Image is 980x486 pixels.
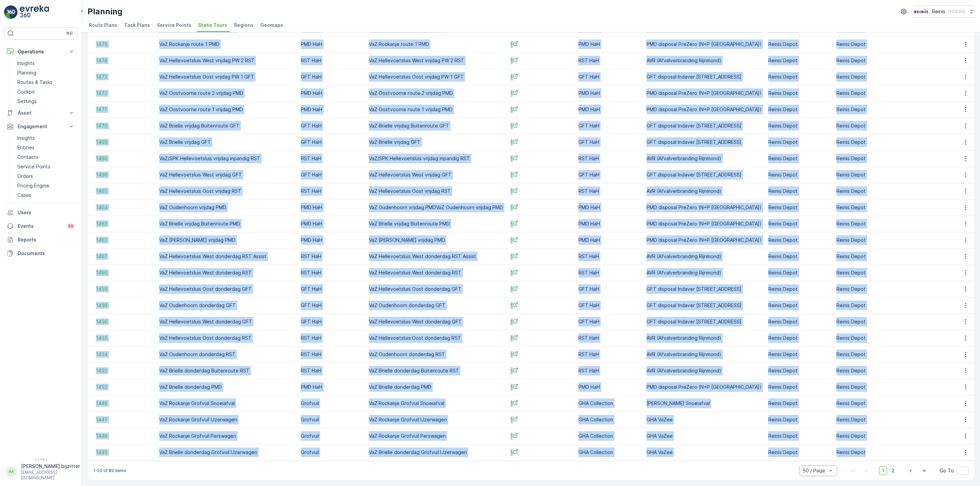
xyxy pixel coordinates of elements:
[643,216,765,232] td: PMD disposal PreZero (N+P [GEOGRAPHIC_DATA])
[96,171,152,178] span: 1466
[575,330,643,346] td: RST HaH
[4,45,78,58] button: Operations
[365,85,507,101] td: VaZ Oostvoorne route 2 vrijdag PMD
[96,90,152,97] a: 1472
[643,52,765,69] td: AVR (Afvalverbranding Rijnmond)
[15,181,78,190] a: Pricing Engine
[96,286,152,292] a: 1459
[18,250,75,257] p: Documents
[365,346,507,363] td: VaZ Oudenhoorn donderdag RST
[575,395,643,412] td: GHA Collection
[765,134,833,150] td: Reinis Depot
[643,281,765,297] td: GFT disposal Indaver [STREET_ADDRESS]
[510,302,572,309] a: 1
[365,232,507,248] td: VaZ [PERSON_NAME] vrijdag PMD
[96,335,152,341] a: 1455
[765,314,833,330] td: Reinis Depot
[833,183,901,199] td: Reinis Depot
[156,52,297,69] td: VaZ Hellevoetsluis West vrijdag PW 2 RST
[765,36,833,52] td: Reinis Depot
[643,248,765,265] td: AVR (Afvalverbranding Rijnmond)
[20,5,49,19] img: logo_light-DOdMpM7g.png
[765,363,833,379] td: Reinis Depot
[17,60,35,67] p: Insights
[156,330,297,346] td: VaZ Hellevoetsluis Oost donderdag RST
[15,58,78,68] a: Insights
[765,69,833,85] td: Reinis Depot
[510,73,572,81] a: 1
[297,297,365,314] td: GFT HaH
[156,346,297,363] td: VaZ Oudenhoorn donderdag RST
[833,101,901,118] td: Reinis Depot
[96,220,152,227] span: 1463
[765,199,833,216] td: Reinis Depot
[15,87,78,97] a: Cockpit
[510,253,572,260] a: 1
[575,52,643,69] td: RST HaH
[96,367,152,374] a: 1453
[510,139,572,146] span: 1
[643,232,765,248] td: PMD disposal PreZero (N+P [GEOGRAPHIC_DATA])
[510,318,572,325] span: 1
[4,219,78,233] a: Events99
[575,183,643,199] td: RST HaH
[643,395,765,412] td: [PERSON_NAME] Snoeiafval
[510,384,572,391] span: 1
[96,106,152,113] a: 1471
[96,351,152,358] a: 1454
[297,85,365,101] td: PMD HaH
[510,335,572,342] span: 1
[18,236,75,243] p: Reports
[156,363,297,379] td: VaZ Brielle donderdag Buitenroute RST
[297,69,365,85] td: GFT HaH
[510,41,572,48] a: 1
[297,395,365,412] td: Grofvuil
[96,139,152,146] span: 1469
[297,379,365,395] td: PMD HaH
[575,281,643,297] td: GFT HaH
[575,379,643,395] td: PMD HaH
[510,57,572,64] span: 1
[510,204,572,211] span: 1
[765,346,833,363] td: Reinis Depot
[510,106,572,113] span: 1
[765,52,833,69] td: Reinis Depot
[96,73,152,80] a: 1473
[510,188,572,195] span: 1
[765,265,833,281] td: Reinis Depot
[365,134,507,150] td: VaZ Brielle vrijdag GFT
[156,183,297,199] td: VaZ Hellevoetsluis Oost vrijdag RST
[765,281,833,297] td: Reinis Depot
[365,167,507,183] td: VaZ Hellevoetsluis West vrijdag GFT
[948,9,965,14] p: ( +02:00 )
[365,36,507,52] td: VaZ Rockanje route 1 PMD
[365,281,507,297] td: VaZ Hellevoetsluis Oost donderdag GFT
[643,167,765,183] td: GFT disposal Indaver [STREET_ADDRESS]
[156,167,297,183] td: VaZ Hellevoetsluis West vrijdag GFT
[156,101,297,118] td: VaZ Oostvoorne route 1 vrijdag PMD
[156,248,297,265] td: VaZ Hellevoetsluis West donderdag RST Assist
[365,297,507,314] td: VaZ Oudenhoorn donderdag GFT
[913,5,975,18] button: Reinis(+02:00)
[575,363,643,379] td: RST HaH
[643,297,765,314] td: GFT disposal Indaver [STREET_ADDRESS]
[17,154,38,161] p: Contacts
[510,367,572,374] a: 1
[96,41,152,48] a: 1475
[575,85,643,101] td: PMD HaH
[833,395,901,412] td: Reinis Depot
[297,232,365,248] td: PMD HaH
[17,88,35,95] p: Cockpit
[96,155,152,162] a: 1468
[96,237,152,244] a: 1462
[156,412,297,428] td: VaZ Rockanje Grofvuil IJzerwagen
